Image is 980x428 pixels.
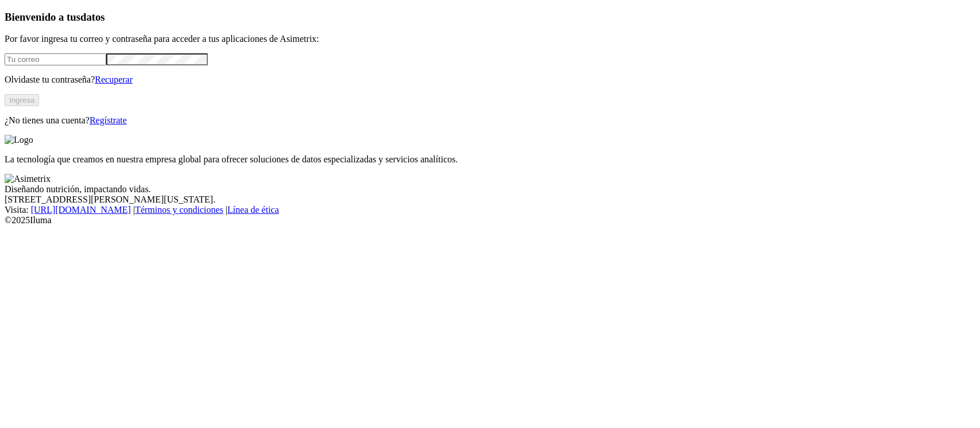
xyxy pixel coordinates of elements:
input: Tu correo [5,53,106,65]
a: [URL][DOMAIN_NAME] [31,205,131,215]
a: Términos y condiciones [135,205,223,215]
div: Diseñando nutrición, impactando vidas. [5,184,975,194]
a: Recuperar [95,75,133,84]
h3: Bienvenido a tus [5,11,975,24]
button: Ingresa [5,94,39,106]
div: [STREET_ADDRESS][PERSON_NAME][US_STATE]. [5,194,975,205]
p: La tecnología que creamos en nuestra empresa global para ofrecer soluciones de datos especializad... [5,154,975,165]
img: Asimetrix [5,174,51,184]
a: Línea de ética [227,205,279,215]
p: Olvidaste tu contraseña? [5,75,975,85]
div: © 2025 Iluma [5,215,975,225]
a: Regístrate [90,115,127,125]
img: Logo [5,135,33,145]
div: Visita : | | [5,205,975,215]
p: Por favor ingresa tu correo y contraseña para acceder a tus aplicaciones de Asimetrix: [5,34,975,44]
span: datos [80,11,105,23]
p: ¿No tienes una cuenta? [5,115,975,126]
